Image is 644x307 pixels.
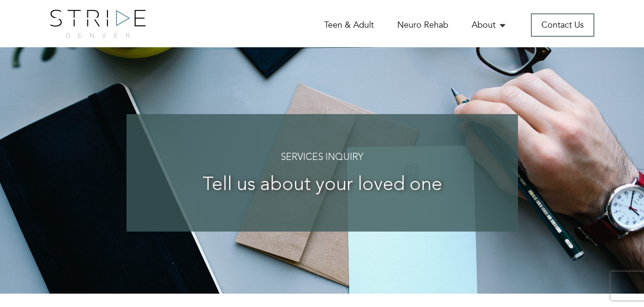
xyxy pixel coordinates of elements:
[531,13,594,37] a: Contact Us
[50,10,146,38] img: logo.png
[472,19,507,31] a: About
[146,152,499,163] h4: Services Inquiry
[146,175,499,196] h3: Tell us about your loved one
[397,19,448,31] a: Neuro Rehab
[324,19,374,31] a: Teen & Adult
